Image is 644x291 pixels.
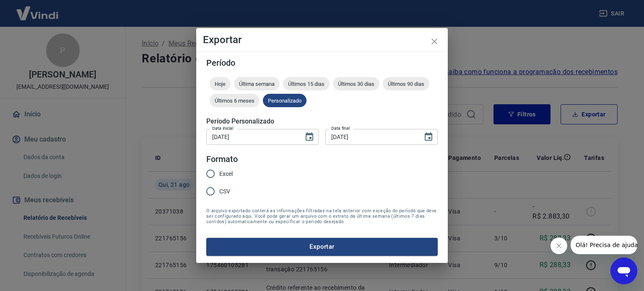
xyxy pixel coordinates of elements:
span: Personalizado [263,98,306,104]
span: Últimos 6 meses [210,98,260,104]
span: Últimos 30 dias [333,81,379,87]
input: DD/MM/YYYY [206,129,298,144]
label: Data inicial [212,125,234,131]
span: Últimos 15 dias [283,81,330,87]
h5: Período Personalizado [206,117,438,126]
button: close [424,31,444,52]
span: O arquivo exportado conterá as informações filtradas na tela anterior com exceção do período que ... [206,208,438,224]
div: Última semana [234,77,280,90]
div: Últimos 15 dias [283,77,330,90]
div: Hoje [210,77,231,90]
span: Excel [219,170,233,178]
div: Personalizado [263,94,306,107]
iframe: Button to launch messaging window [610,258,637,284]
button: Choose date, selected date is 1 de jan de 2025 [301,129,318,145]
label: Data final [331,125,350,131]
h5: Período [206,59,438,67]
div: Últimos 30 dias [333,77,379,90]
button: Exportar [206,238,438,255]
span: Hoje [210,81,231,87]
span: CSV [219,187,230,196]
button: Choose date, selected date is 25 de ago de 2025 [420,129,437,145]
legend: Formato [206,153,238,165]
span: Última semana [234,81,280,87]
iframe: Close message [551,237,567,254]
iframe: Message from company [571,236,637,254]
input: DD/MM/YYYY [325,129,417,144]
span: Últimos 90 dias [383,81,429,87]
h4: Exportar [203,35,441,45]
div: Últimos 6 meses [210,94,260,107]
div: Últimos 90 dias [383,77,429,90]
span: Olá! Precisa de ajuda? [5,6,70,13]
